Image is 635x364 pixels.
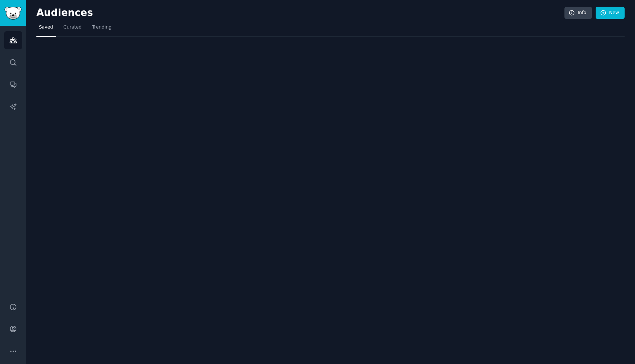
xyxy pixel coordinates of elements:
img: GummySearch logo [4,7,22,20]
h2: Audiences [36,7,564,19]
span: Curated [63,24,82,31]
a: Saved [36,22,56,37]
span: Saved [39,24,53,31]
a: New [596,7,625,19]
a: Info [564,7,592,19]
a: Curated [61,22,84,37]
span: Trending [92,24,111,31]
a: Trending [89,22,114,37]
